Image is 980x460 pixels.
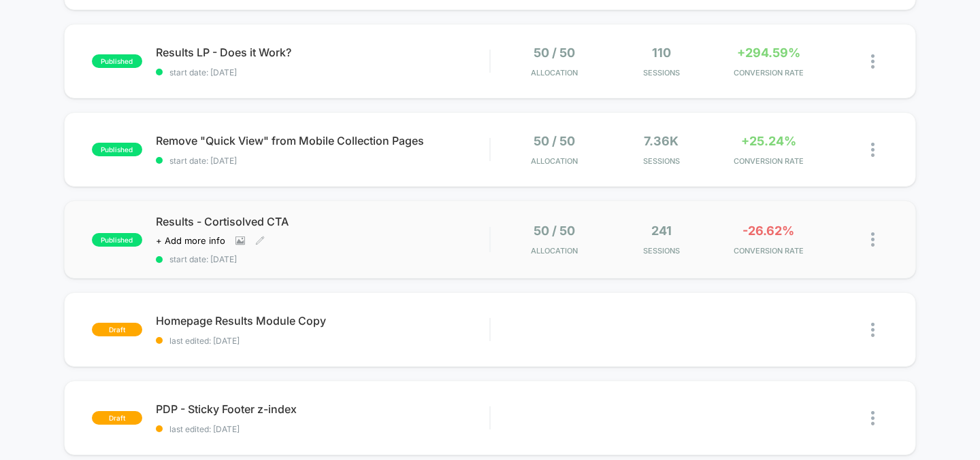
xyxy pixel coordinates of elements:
span: CONVERSION RATE [719,246,819,255]
span: start date: [DATE] [156,254,490,264]
span: CONVERSION RATE [719,68,819,77]
img: close [871,232,875,247]
span: last edited: [DATE] [156,336,490,346]
img: close [871,323,875,337]
span: 50 / 50 [534,46,575,60]
img: close [871,143,875,157]
span: 110 [652,46,671,60]
span: published [92,233,142,247]
span: Allocation [531,68,578,77]
span: start date: [DATE] [156,67,490,77]
img: close [871,411,875,425]
span: Sessions [611,156,711,166]
span: Results LP - Does it Work? [156,46,490,59]
span: published [92,54,142,68]
img: close [871,54,875,69]
span: 7.36k [644,134,679,148]
span: draft [92,411,142,425]
span: Results - Cortisolved CTA [156,215,490,228]
span: published [92,143,142,156]
span: Allocation [531,156,578,166]
span: last edited: [DATE] [156,424,490,434]
span: PDP - Sticky Footer z-index [156,402,490,416]
span: -26.62% [742,224,794,238]
span: CONVERSION RATE [719,156,819,166]
span: start date: [DATE] [156,156,490,166]
span: +294.59% [737,46,800,60]
span: Sessions [611,246,711,255]
span: 50 / 50 [534,224,575,238]
span: Sessions [611,68,711,77]
span: +25.24% [741,134,796,148]
span: Remove "Quick View" from Mobile Collection Pages [156,134,490,147]
span: 241 [651,224,672,238]
span: + Add more info [156,235,225,246]
span: 50 / 50 [534,134,575,148]
span: draft [92,323,142,336]
span: Allocation [531,246,578,255]
span: Homepage Results Module Copy [156,314,490,328]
